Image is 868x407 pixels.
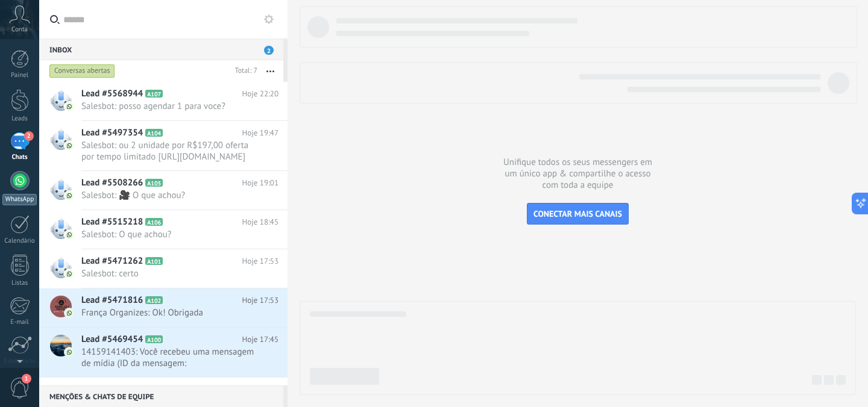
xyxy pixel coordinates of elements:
img: com.amocrm.amocrmwa.svg [65,231,74,239]
a: Lead #5508266 A105 Hoje 19:01 Salesbot: 🎥 O que achou? [39,171,288,210]
span: Hoje 17:53 [242,255,278,267]
div: Inbox [39,39,283,60]
span: A104 [145,129,163,137]
button: Mais [257,60,283,82]
img: com.amocrm.amocrmwa.svg [65,141,74,150]
img: com.amocrm.amocrmwa.svg [65,309,74,317]
div: WhatsApp [2,194,37,205]
div: Leads [2,115,37,123]
div: Painel [2,72,37,79]
a: Lead #5469454 A100 Hoje 17:45 14159141403: Você recebeu uma mensagem de mídia (ID da mensagem: 96... [39,328,288,377]
div: Conversas abertas [49,64,115,78]
span: CONECTAR MAIS CANAIS [533,208,622,219]
span: A107 [145,90,163,98]
span: Lead #5568944 [81,88,143,100]
div: E-mail [2,318,37,326]
span: Hoje 18:45 [242,216,278,228]
span: Hoje 17:53 [242,294,278,306]
span: 2 [264,46,274,55]
span: Lead #5471262 [81,255,143,267]
span: Salesbot: 🎥 O que achou? [81,190,256,201]
span: Lead #5515218 [81,216,143,228]
img: com.amocrm.amocrmwa.svg [65,102,74,111]
span: A102 [145,296,163,304]
span: Lead #5508266 [81,177,143,189]
span: Conta [11,26,28,34]
span: 1 [22,374,31,384]
span: França Organizes: Ok! Obrigada [81,307,256,318]
span: Hoje 19:01 [242,177,278,189]
img: com.amocrm.amocrmwa.svg [65,348,74,356]
span: 14159141403: Você recebeu uma mensagem de mídia (ID da mensagem: 96F8E27D7AAA74C4F4. Aguarde o ca... [81,346,256,369]
span: Lead #5469454 [81,334,143,346]
span: A106 [145,218,163,226]
span: 2 [24,131,34,141]
span: Salesbot: certo [81,268,256,279]
button: CONECTAR MAIS CANAIS [527,203,629,225]
span: Salesbot: ou 2 unidade por R$197,00 oferta por tempo limitado [URL][DOMAIN_NAME] [81,140,256,163]
div: Chats [2,154,37,161]
span: A101 [145,257,163,265]
img: com.amocrm.amocrmwa.svg [65,191,74,200]
div: Menções & Chats de equipe [39,385,283,407]
a: Lead #5471816 A102 Hoje 17:53 França Organizes: Ok! Obrigada [39,288,288,327]
span: Salesbot: posso agendar 1 para voce? [81,101,256,112]
span: Hoje 17:45 [242,334,278,346]
a: Lead #5568944 A107 Hoje 22:20 Salesbot: posso agendar 1 para voce? [39,82,288,120]
span: Salesbot: O que achou? [81,229,256,240]
span: Lead #5497354 [81,127,143,139]
div: Total: 7 [230,65,257,77]
div: Listas [2,279,37,287]
a: Lead #5515218 A106 Hoje 18:45 Salesbot: O que achou? [39,210,288,249]
a: Lead #5471262 A101 Hoje 17:53 Salesbot: certo [39,249,288,288]
img: com.amocrm.amocrmwa.svg [65,270,74,278]
span: Lead #5471816 [81,294,143,306]
div: Calendário [2,237,37,245]
a: Lead #5497354 A104 Hoje 19:47 Salesbot: ou 2 unidade por R$197,00 oferta por tempo limitado [URL]... [39,121,288,170]
span: A100 [145,335,163,343]
span: A105 [145,179,163,187]
span: Hoje 19:47 [242,127,278,139]
span: Hoje 22:20 [242,88,278,100]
